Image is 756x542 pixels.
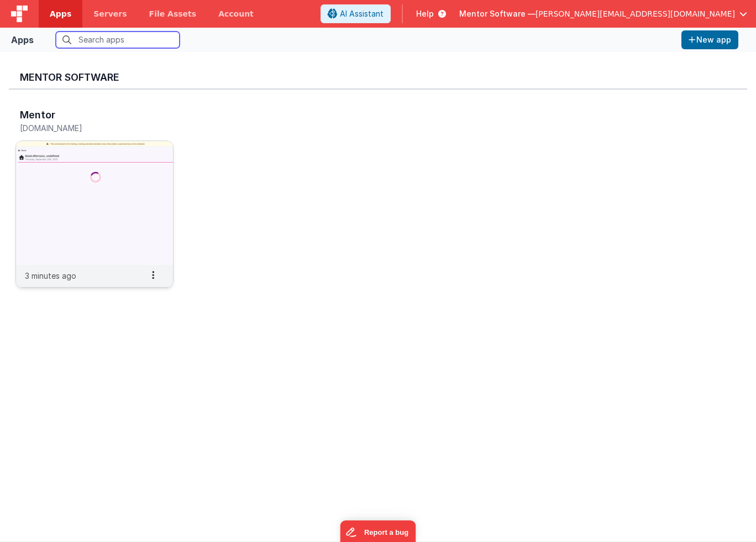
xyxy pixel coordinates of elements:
[25,270,76,282] p: 3 minutes ago
[56,32,180,48] input: Search apps
[321,4,391,23] button: AI Assistant
[535,8,735,19] span: [PERSON_NAME][EMAIL_ADDRESS][DOMAIN_NAME]
[20,110,55,121] h3: Mentor
[459,8,535,19] span: Mentor Software —
[93,8,127,19] span: Servers
[20,124,146,132] h5: [DOMAIN_NAME]
[50,8,71,19] span: Apps
[681,30,738,49] button: New app
[416,8,434,19] span: Help
[11,33,34,46] div: Apps
[20,72,736,83] h3: Mentor Software
[459,8,747,19] button: Mentor Software — [PERSON_NAME][EMAIL_ADDRESS][DOMAIN_NAME]
[149,8,197,19] span: File Assets
[340,8,384,19] span: AI Assistant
